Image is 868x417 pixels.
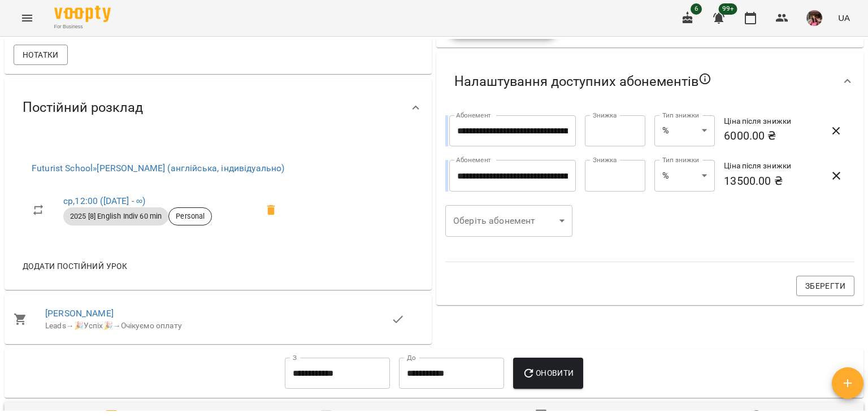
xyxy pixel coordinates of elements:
[654,160,715,192] div: %
[45,308,114,319] a: [PERSON_NAME]
[113,321,121,330] span: →
[18,256,132,276] button: Додати постійний урок
[513,358,583,389] button: Оновити
[5,79,432,137] div: Постійний розклад
[834,7,854,28] button: UA
[838,12,850,24] span: UA
[258,197,285,224] span: Видалити приватний урок Катерина Брежнєва (англійська, індивідуально) ср 12:00 клієнта Катерина О...
[805,279,845,293] span: Зберегти
[454,72,712,90] span: Налаштування доступних абонементів
[436,52,863,111] div: Налаштування доступних абонементів
[724,115,819,128] h6: Ціна після знижки
[169,211,211,221] span: Personal
[654,115,715,147] div: %
[724,172,819,190] h6: 13500.00 ₴
[45,320,391,332] div: Leads 🎉Успіх🎉 Очікуємо оплату
[66,321,74,330] span: →
[806,10,822,26] img: c49f37c2ed70b6dbad3f12bb7f399b12.jfif
[63,196,145,206] a: ср,12:00 ([DATE] - ∞)
[63,211,168,221] span: 2025 [8] English Indiv 60 min
[724,160,819,172] h6: Ціна після знижки
[691,3,702,15] span: 6
[23,259,127,273] span: Додати постійний урок
[32,163,284,173] a: Futurist School»[PERSON_NAME] (англійська, індивідуально)
[54,23,111,31] span: For Business
[445,205,572,237] div: ​
[796,276,854,296] button: Зберегти
[14,5,41,32] button: Menu
[23,99,143,116] span: Постійний розклад
[698,72,712,86] svg: Якщо не обрано жодного, клієнт зможе побачити всі публічні абонементи
[724,127,819,145] h6: 6000.00 ₴
[522,366,574,380] span: Оновити
[719,3,737,15] span: 99+
[23,48,59,62] span: Нотатки
[14,45,68,65] button: Нотатки
[54,6,111,22] img: Voopty Logo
